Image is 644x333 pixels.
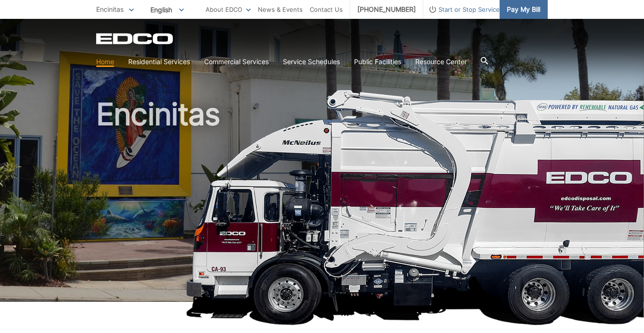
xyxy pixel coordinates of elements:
[143,2,191,17] span: English
[354,57,401,67] a: Public Facilities
[507,4,540,15] span: Pay My Bill
[258,4,303,15] a: News & Events
[204,57,269,67] a: Commercial Services
[96,5,124,13] span: Encinitas
[283,57,340,67] a: Service Schedules
[206,4,251,15] a: About EDCO
[310,4,343,15] a: Contact Us
[415,57,467,67] a: Resource Center
[96,99,548,306] h1: Encinitas
[96,33,174,44] a: EDCD logo. Return to the homepage.
[128,57,190,67] a: Residential Services
[96,57,114,67] a: Home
